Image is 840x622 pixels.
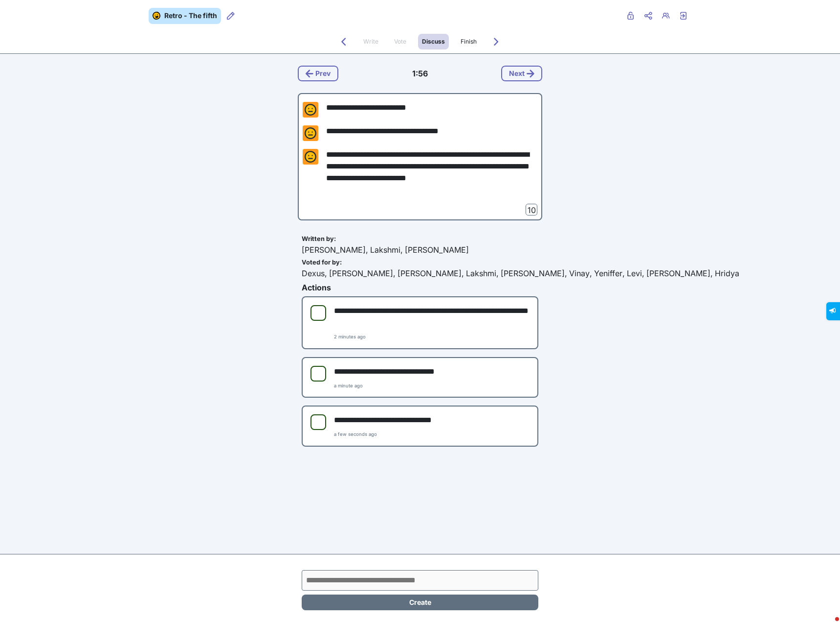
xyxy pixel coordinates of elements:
[329,267,396,279] span: [PERSON_NAME]
[662,20,670,27] span: Retro users
[526,204,537,215] div: 10
[305,151,316,163] img: Watch or not sure
[334,334,366,339] small: 2 minutes ago
[622,267,625,279] span: ,
[627,20,635,27] span: Private
[302,595,538,610] button: Create
[658,8,674,24] button: Retro users
[302,235,336,242] strong: Written by:
[496,267,499,279] span: ,
[298,66,338,81] button: Prev
[641,8,656,24] button: Share menu
[393,267,396,279] span: ,
[223,8,239,24] button: Retro users
[569,267,592,279] span: Vinay
[302,283,538,292] h3: Actions
[302,244,368,256] span: [PERSON_NAME]
[623,8,639,24] button: Private
[398,267,464,279] span: [PERSON_NAME]
[400,244,403,256] span: ,
[334,383,363,388] small: a minute ago
[466,267,499,279] span: Lakshmi
[680,20,687,27] span: Exit retro
[501,66,542,81] button: Next
[676,8,691,24] a: Exit retro
[227,20,235,27] span: Retro users
[627,267,644,279] span: Levi
[492,46,500,53] span: Forwards to Finish
[7,3,12,9] span: 
[363,38,378,46] span: Write
[501,267,567,279] span: [PERSON_NAME]
[680,12,687,20] i: Exit retro
[461,38,477,46] span: Finish
[325,267,327,279] span: ,
[305,104,316,116] img: Watch or not sure
[590,267,592,279] span: ,
[334,431,377,437] small: a few seconds ago
[422,38,445,46] span: Discuss
[394,38,406,46] span: Vote
[715,267,739,279] span: Hridya
[662,12,670,20] i: Retro users
[302,267,327,279] span: Dexus
[644,20,652,27] span: Share menu
[642,267,644,279] span: ,
[488,34,504,49] button: Forwards to Finish
[627,12,635,20] i: Private
[305,127,316,139] img: Watch or not sure
[370,244,403,256] span: Lakshmi
[366,244,368,256] span: ,
[644,12,652,20] i: Share menu
[405,244,469,256] span: [PERSON_NAME]
[302,259,342,266] strong: Voted for by:
[164,12,217,20] h1: Retro - The fifth
[336,34,352,49] button: Back to Vote
[492,38,500,46] i: Forwards to Finish
[412,68,428,79] div: 1 : 56
[462,267,464,279] span: ,
[340,38,348,46] i: Back to Vote
[340,46,348,53] span: Back to Vote
[835,617,839,621] div: DISCONNECTED
[227,12,235,20] i: Retro users
[710,267,713,279] span: ,
[565,267,567,279] span: ,
[594,267,625,279] span: Yeniffer
[646,267,713,279] span: [PERSON_NAME]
